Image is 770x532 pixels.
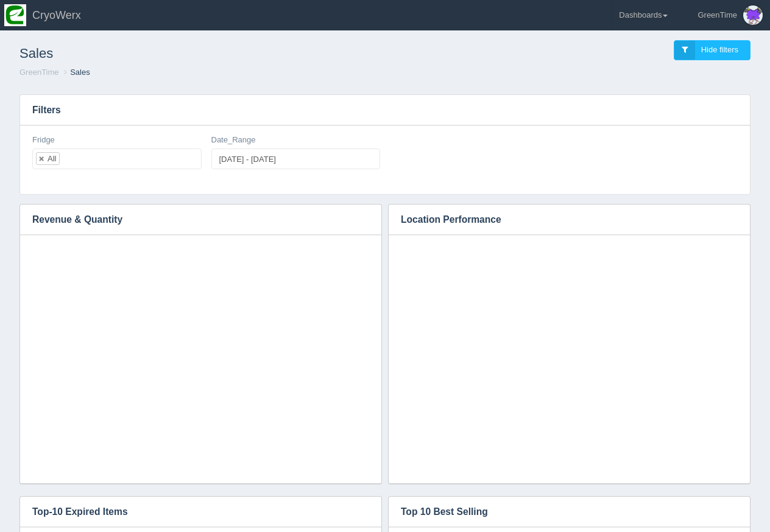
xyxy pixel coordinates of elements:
a: GreenTime [19,68,59,77]
h1: Sales [19,40,385,67]
h3: Location Performance [389,205,732,235]
span: CryoWerx [32,9,81,21]
li: Sales [61,67,90,79]
span: Hide filters [701,45,738,54]
img: Profile Picture [743,5,763,25]
h3: Top 10 Best Selling [389,497,732,527]
label: Fridge [32,135,55,146]
h3: Filters [20,95,750,125]
img: so2zg2bv3y2ub16hxtjr.png [4,4,26,26]
h3: Top-10 Expired Items [20,497,363,527]
label: Date_Range [211,135,256,146]
div: GreenTime [698,3,737,27]
a: Hide filters [674,40,751,60]
h3: Revenue & Quantity [20,205,363,235]
div: All [48,155,56,163]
